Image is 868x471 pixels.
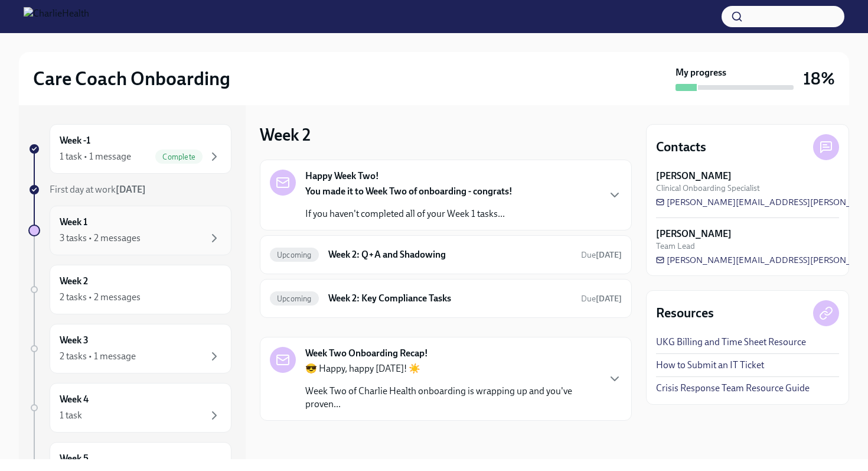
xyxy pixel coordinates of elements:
strong: My progress [676,66,726,79]
h6: Week 3 [60,334,89,347]
span: Complete [155,152,203,161]
p: Week Two of Charlie Health onboarding is wrapping up and you've proven... [305,385,598,411]
div: 1 task • 1 message [60,150,131,163]
span: Due [581,294,622,304]
span: Upcoming [270,251,319,259]
h3: 18% [803,68,835,89]
strong: [PERSON_NAME] [656,170,732,183]
strong: [PERSON_NAME] [656,228,732,241]
a: Week 13 tasks • 2 messages [28,206,231,255]
a: UKG Billing and Time Sheet Resource [656,336,806,349]
h6: Week 5 [60,452,89,465]
a: How to Submit an IT Ticket [656,359,764,372]
h4: Contacts [656,138,706,156]
h3: Week 2 [260,124,311,145]
h6: Week 4 [60,393,89,406]
a: Week -11 task • 1 messageComplete [28,124,231,174]
h2: Care Coach Onboarding [33,67,230,90]
span: Upcoming [270,294,319,303]
div: 2 tasks • 2 messages [60,291,141,304]
a: Week 41 task [28,383,231,433]
strong: Week Two Onboarding Recap! [305,347,428,360]
span: September 1st, 2025 10:00 [581,293,622,304]
div: 3 tasks • 2 messages [60,232,141,245]
a: Week 22 tasks • 2 messages [28,265,231,314]
strong: [DATE] [596,250,622,260]
h6: Week -1 [60,134,90,147]
h4: Resources [656,304,714,322]
a: UpcomingWeek 2: Key Compliance TasksDue[DATE] [270,289,622,308]
div: 2 tasks • 1 message [60,350,136,363]
h6: Week 2 [60,275,88,288]
strong: [DATE] [596,294,622,304]
span: Due [581,250,622,260]
span: Clinical Onboarding Specialist [656,183,760,194]
strong: Happy Week Two! [305,170,379,183]
h6: Week 2: Q+A and Shadowing [328,248,572,261]
strong: You made it to Week Two of onboarding - congrats! [305,186,513,197]
p: If you haven't completed all of your Week 1 tasks... [305,207,513,220]
a: Week 32 tasks • 1 message [28,324,231,373]
h6: Week 1 [60,216,87,229]
span: September 1st, 2025 10:00 [581,249,622,261]
div: 1 task [60,409,82,422]
p: 😎 Happy, happy [DATE]! ☀️ [305,362,598,375]
img: CharlieHealth [24,7,89,26]
h6: Week 2: Key Compliance Tasks [328,292,572,305]
span: First day at work [50,184,146,195]
a: First day at work[DATE] [28,183,231,196]
a: UpcomingWeek 2: Q+A and ShadowingDue[DATE] [270,245,622,264]
a: Crisis Response Team Resource Guide [656,382,810,395]
strong: [DATE] [116,184,146,195]
span: Team Lead [656,241,695,252]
